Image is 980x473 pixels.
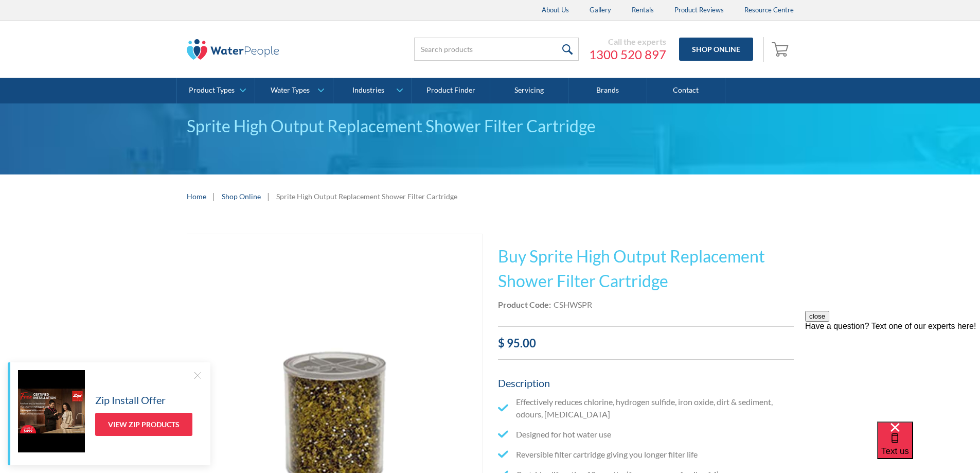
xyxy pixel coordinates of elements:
li: Effectively reduces chlorine, hydrogen sulfide, iron oxide, dirt & sediment, odours, [MEDICAL_DATA] [498,396,794,421]
div: Water Types [271,86,310,95]
strong: Product Code: [498,300,551,309]
img: The Water People [187,39,279,60]
a: Product Types [177,78,255,103]
a: 1300 520 897 [589,47,666,62]
iframe: podium webchat widget bubble [877,422,980,473]
a: Open empty cart [769,37,794,62]
div: Sprite High Output Replacement Shower Filter Cartridge [276,191,457,202]
a: Shop Online [222,191,261,202]
a: Shop Online [679,38,753,61]
li: Reversible filter cartridge giving you longer filter life [498,448,794,461]
div: $ 95.00 [498,335,794,352]
img: shopping cart [772,41,791,57]
iframe: podium webchat widget prompt [805,311,980,434]
img: Zip Install Offer [18,370,85,452]
li: Designed for hot water use [498,428,794,441]
a: View Zip Products [95,413,192,436]
a: Industries [333,78,411,103]
div: | [211,190,217,202]
div: Industries [352,86,384,95]
div: Sprite High Output Replacement Shower Filter Cartridge [187,114,794,138]
a: Water Types [255,78,333,103]
a: Product Finder [412,78,490,103]
div: Call the experts [589,37,666,47]
div: Product Types [189,86,235,95]
h5: Zip Install Offer [95,392,166,408]
div: CSHWSPR [554,299,592,311]
a: Servicing [490,78,568,103]
a: Home [187,191,206,202]
h5: Description [498,375,794,391]
a: Contact [647,78,725,103]
div: | [266,190,271,202]
h1: Buy Sprite High Output Replacement Shower Filter Cartridge [498,244,794,293]
a: Brands [568,78,647,103]
input: Search products [414,38,579,61]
